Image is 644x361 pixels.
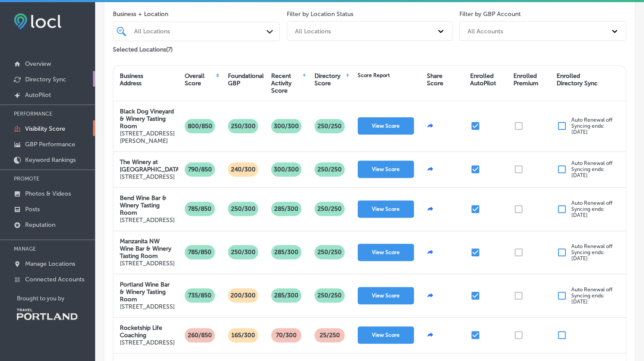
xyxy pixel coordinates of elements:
[185,162,215,177] p: 790/850
[113,10,280,18] span: Business + Location
[120,238,171,260] strong: Manzanita NW Wine Bar & Winery Tasting Room
[17,295,95,302] p: Brought to you by
[571,200,612,218] p: Auto Renewal off
[25,125,65,132] p: Visibility Score
[358,244,414,261] button: View Score
[120,108,174,130] strong: Black Dog Vineyard & Winery Tasting Room
[25,156,76,164] p: Keyword Rankings
[358,161,414,178] button: View Score
[571,206,605,218] span: Syncing ends: [DATE]
[17,309,77,320] img: Travel Portland
[227,245,259,259] p: 250/300
[25,221,55,229] p: Reputation
[571,287,612,305] p: Auto Renewal off
[120,72,143,87] div: Business Address
[295,27,331,35] div: All Locations
[459,10,521,18] label: Filter by GBP Account
[120,216,175,224] p: [STREET_ADDRESS]
[571,249,605,261] span: Syncing ends: [DATE]
[571,293,605,305] span: Syncing ends: [DATE]
[358,117,414,135] button: View Score
[184,119,216,133] p: 800/850
[314,288,345,303] p: 250 /250
[271,245,302,259] p: 285/300
[113,42,173,53] p: Selected Locations ( 7 )
[228,72,264,87] div: Foundational GBP
[513,72,538,87] div: Enrolled Premium
[185,245,215,259] p: 785/850
[358,326,414,344] button: View Score
[358,287,414,304] button: View Score
[271,72,302,94] div: Recent Activity Score
[427,72,443,87] div: Share Score
[120,260,175,267] p: [STREET_ADDRESS]
[571,160,612,178] p: Auto Renewal off
[25,260,75,268] p: Manage Locations
[25,60,51,68] p: Overview
[25,91,51,99] p: AutoPilot
[184,328,215,342] p: 260/850
[120,130,175,145] p: [STREET_ADDRESS][PERSON_NAME]
[571,117,612,135] p: Auto Renewal off
[314,245,345,259] p: 250 /250
[185,288,215,303] p: 735/850
[25,190,71,197] p: Photos & Videos
[227,202,259,216] p: 250/300
[271,288,302,303] p: 285/300
[571,166,605,178] span: Syncing ends: [DATE]
[120,303,175,310] p: [STREET_ADDRESS]
[25,76,66,83] p: Directory Sync
[314,202,345,216] p: 250 /250
[358,72,390,78] div: Score Report
[314,72,345,87] div: Directory Score
[120,194,167,216] strong: Bend Wine Bar & Winery Tasting Room
[571,243,612,261] p: Auto Renewal off
[120,324,162,339] strong: Rocketship Life Coaching
[314,119,345,133] p: 250 /250
[314,162,345,177] p: 250 /250
[571,123,605,135] span: Syncing ends: [DATE]
[227,162,259,177] p: 240/300
[120,173,181,180] p: [STREET_ADDRESS]
[120,339,175,346] p: [STREET_ADDRESS]
[185,202,215,216] p: 785/850
[227,119,259,133] p: 250/300
[272,328,300,342] p: 70/300
[557,72,598,87] div: Enrolled Directory Sync
[270,119,302,133] p: 300/300
[468,27,503,35] div: All Accounts
[271,202,302,216] p: 285/300
[316,328,343,342] p: 25 /250
[270,162,302,177] p: 300/300
[470,72,496,87] div: Enrolled AutoPilot
[358,200,414,218] button: View Score
[134,28,267,35] div: All Locations
[287,10,353,18] label: Filter by Location Status
[228,328,259,342] p: 165/300
[25,206,40,213] p: Posts
[25,276,84,283] p: Connected Accounts
[185,72,215,87] div: Overall Score
[120,281,170,303] strong: Portland Wine Bar & Winery Tasting Room
[14,13,61,29] img: fda3e92497d09a02dc62c9cd864e3231.png
[120,158,181,173] strong: The Winery at [GEOGRAPHIC_DATA]
[227,288,259,303] p: 200/300
[25,141,75,148] p: GBP Performance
